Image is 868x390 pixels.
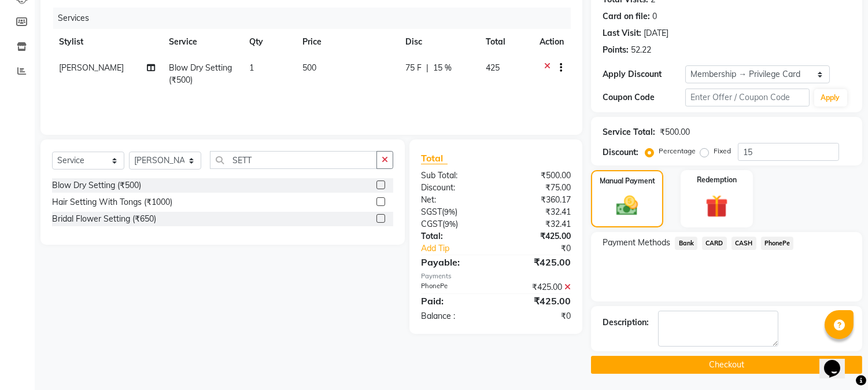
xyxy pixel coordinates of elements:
div: Payments [421,271,571,281]
div: Payable: [412,255,496,269]
div: Description: [603,317,649,329]
span: CASH [732,237,756,250]
span: 1 [249,62,254,73]
div: Sub Total: [412,170,496,182]
div: Paid: [412,294,496,308]
span: Payment Methods [603,237,670,249]
th: Qty [242,29,296,55]
span: 75 F [405,62,422,74]
div: 0 [652,10,657,23]
label: Redemption [697,175,737,185]
th: Service [162,29,242,55]
span: CGST [421,219,442,229]
label: Manual Payment [600,176,655,186]
button: Apply [814,89,847,106]
div: Balance : [412,310,496,322]
span: 9% [444,207,455,216]
span: 9% [445,219,456,229]
img: _cash.svg [610,193,644,218]
div: ₹500.00 [496,170,580,182]
div: Discount: [603,146,638,159]
th: Disc [398,29,479,55]
label: Percentage [659,146,696,156]
div: Total: [412,230,496,242]
div: ₹32.41 [496,206,580,218]
div: Apply Discount [603,68,685,80]
div: [DATE] [644,27,668,39]
span: | [426,62,429,74]
div: 52.22 [631,44,651,56]
div: ₹425.00 [496,255,580,269]
th: Total [479,29,533,55]
span: [PERSON_NAME] [59,62,124,73]
div: ₹0 [510,242,580,255]
iframe: chat widget [819,344,856,378]
span: 15 % [433,62,452,74]
div: Blow Dry Setting (₹500) [52,179,141,192]
span: Bank [675,237,697,250]
div: Net: [412,194,496,206]
div: ₹500.00 [660,126,690,138]
div: Services [53,8,579,29]
input: Enter Offer / Coupon Code [685,89,809,106]
div: PhonePe [412,281,496,293]
span: 500 [302,62,316,73]
div: ( ) [412,218,496,230]
div: Last Visit: [603,27,641,39]
div: ( ) [412,206,496,218]
th: Stylist [52,29,162,55]
div: Bridal Flower Setting (₹650) [52,213,156,225]
span: Total [421,152,448,164]
span: SGST [421,207,442,217]
div: ₹425.00 [496,294,580,308]
a: Add Tip [412,242,510,255]
div: Coupon Code [603,91,685,104]
div: ₹360.17 [496,194,580,206]
div: Hair Setting With Tongs (₹1000) [52,196,172,208]
div: Discount: [412,182,496,194]
div: ₹0 [496,310,580,322]
span: Blow Dry Setting (₹500) [169,62,232,85]
img: _gift.svg [699,192,735,220]
th: Price [296,29,398,55]
span: 425 [486,62,500,73]
div: ₹425.00 [496,230,580,242]
th: Action [533,29,571,55]
div: Card on file: [603,10,650,23]
div: ₹75.00 [496,182,580,194]
div: Points: [603,44,629,56]
label: Fixed [714,146,731,156]
div: Service Total: [603,126,655,138]
input: Search or Scan [210,151,377,169]
span: CARD [702,237,727,250]
div: ₹425.00 [496,281,580,293]
button: Checkout [591,356,862,374]
span: PhonePe [761,237,794,250]
div: ₹32.41 [496,218,580,230]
